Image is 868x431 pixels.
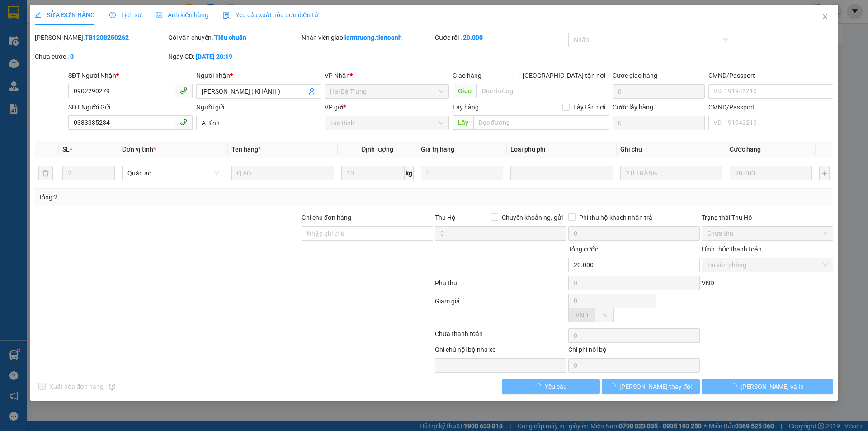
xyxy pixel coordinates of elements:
th: Ghi chú [617,141,726,158]
div: Chi phí nội bộ [568,345,700,358]
span: Giao [453,84,476,98]
span: Lịch sử [109,11,142,19]
div: Ngày GD: [168,52,300,62]
span: Định lượng [361,146,393,153]
span: Phí thu hộ khách nhận trả [576,213,656,223]
span: Chưa thu [707,227,828,240]
div: VP gửi [325,102,449,112]
div: Người nhận [196,71,321,81]
span: VND [576,312,588,319]
button: delete [38,166,53,180]
div: [PERSON_NAME]: [35,33,166,43]
b: Tiêu chuẩn [214,34,246,41]
span: Tổng cước [568,246,598,253]
span: Lấy hàng [453,104,479,111]
b: 0 [70,53,74,60]
span: Lấy [453,115,473,130]
span: Giá trị hàng [421,146,454,153]
input: Ghi chú đơn hàng [302,226,433,241]
label: Ghi chú đơn hàng [302,214,351,221]
button: plus [819,166,829,180]
input: 0 [421,166,503,180]
input: 0 [730,166,812,180]
button: [PERSON_NAME] thay đổi [602,379,700,394]
input: Ghi Chú [620,166,722,180]
span: [GEOGRAPHIC_DATA] tận nơi [519,71,609,81]
span: VND [702,279,714,287]
span: loading [535,383,545,389]
div: Gói vận chuyển: [168,33,300,43]
div: Nhân viên giao: [302,33,433,43]
div: CMND/Passport [708,71,833,81]
span: Thu Hộ [435,214,456,221]
div: SĐT Người Gửi [68,102,193,112]
b: lamtruong.tienoanh [344,34,402,41]
span: Chuyển khoản ng. gửi [498,213,566,223]
span: close [821,13,829,20]
span: Lấy tận nơi [570,102,609,112]
input: Dọc đường [476,84,609,98]
span: Xuất hóa đơn hàng [46,382,107,392]
span: phone [180,118,187,126]
div: Phụ thu [434,278,567,294]
span: phone [180,87,187,94]
span: Đơn vị tính [122,146,156,153]
img: icon [223,12,230,19]
button: [PERSON_NAME] và In [702,379,833,394]
span: Ảnh kiện hàng [156,11,208,19]
span: Tên hàng [231,146,261,153]
div: Tổng: 2 [38,192,335,202]
div: Ghi chú nội bộ nhà xe [435,345,566,358]
b: 20.000 [463,34,483,41]
span: [PERSON_NAME] thay đổi [619,382,692,392]
div: Người gửi [196,102,321,112]
div: Trạng thái Thu Hộ [702,213,833,223]
div: CMND/Passport [708,102,833,112]
div: Giảm giá [434,296,567,327]
span: SỬA ĐƠN HÀNG [35,11,95,19]
div: Cước rồi : [435,33,566,43]
button: Close [812,5,838,30]
div: Chưa cước : [35,52,166,62]
input: Cước giao hàng [613,84,705,99]
input: VD: Bàn, Ghế [231,166,334,180]
span: Tân Bình [330,116,443,130]
span: SL [62,146,70,153]
span: edit [35,12,41,18]
span: Giao hàng [453,72,481,79]
span: VP Nhận [325,72,350,79]
span: loading [731,383,741,389]
span: [PERSON_NAME] và In [741,382,804,392]
div: Chưa thanh toán [434,329,567,345]
button: Yêu cầu [502,379,600,394]
span: Tại văn phòng [707,258,828,272]
div: SĐT Người Nhận [68,71,193,81]
span: kg [405,166,414,180]
span: clock-circle [109,12,116,18]
th: Loại phụ phí [507,141,616,158]
label: Cước lấy hàng [613,104,653,111]
span: loading [609,383,619,389]
b: [DATE] 20:19 [196,53,232,60]
input: Cước lấy hàng [613,116,705,130]
span: Yêu cầu xuất hóa đơn điện tử [223,11,318,19]
input: Dọc đường [473,115,609,130]
span: info-circle [109,384,115,390]
b: TB1208250262 [85,34,129,41]
label: Hình thức thanh toán [702,246,762,253]
span: Yêu cầu [545,382,567,392]
span: Cước hàng [730,146,761,153]
label: Cước giao hàng [613,72,657,79]
span: Hai Bà Trưng [330,85,443,98]
span: % [602,312,607,319]
span: user-add [308,88,316,95]
span: picture [156,12,162,18]
span: Quần áo [127,166,219,180]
